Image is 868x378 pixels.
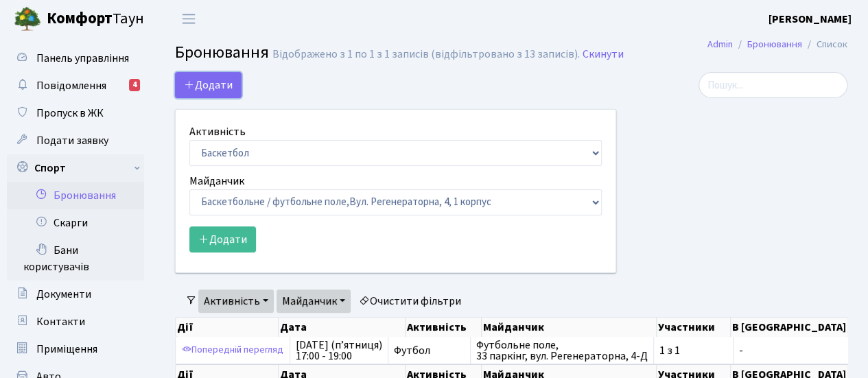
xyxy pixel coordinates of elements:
[659,345,727,356] span: 1 з 1
[277,290,351,313] a: Майданчик
[272,48,580,61] div: Відображено з 1 по 1 з 1 записів (відфільтровано з 13 записів).
[47,8,113,29] b: Комфорт
[47,8,144,31] span: Таун
[7,209,144,237] a: Скарги
[657,318,731,337] th: Участники
[7,281,144,308] a: Документи
[394,345,465,356] span: Футбол
[172,8,206,30] button: Переключити навігацію
[36,78,106,93] span: Повідомлення
[687,30,868,59] nav: breadcrumb
[175,72,242,98] button: Додати
[36,133,108,148] span: Подати заявку
[36,51,129,66] span: Панель управління
[7,99,144,127] a: Пропуск в ЖК
[36,314,85,329] span: Контакти
[353,290,467,313] a: Очистити фільтри
[739,345,864,356] span: -
[198,290,274,313] a: Активність
[769,11,852,27] a: [PERSON_NAME]
[476,340,648,362] span: Футбольне поле, 33 паркінг, вул. Регенераторна, 4-Д
[707,37,733,51] a: Admin
[747,37,802,51] a: Бронювання
[189,173,244,189] label: Майданчик
[7,45,144,72] a: Панель управління
[175,40,269,64] span: Бронювання
[769,12,852,27] b: [PERSON_NAME]
[176,318,279,337] th: Дії
[731,318,848,337] th: В [GEOGRAPHIC_DATA]
[7,237,144,281] a: Бани користувачів
[189,226,256,252] button: Додати
[583,48,624,61] a: Скинути
[7,182,144,209] a: Бронювання
[14,5,41,33] img: logo.png
[189,123,246,140] label: Активність
[7,72,144,99] a: Повідомлення4
[699,72,847,98] input: Пошук...
[36,106,104,121] span: Пропуск в ЖК
[7,308,144,335] a: Контакти
[36,342,97,357] span: Приміщення
[129,79,140,91] div: 4
[296,340,382,362] span: [DATE] (п’ятниця) 17:00 - 19:00
[802,37,847,52] li: Список
[178,340,287,361] a: Попередній перегляд
[7,335,144,363] a: Приміщення
[279,318,406,337] th: Дата
[406,318,482,337] th: Активність
[482,318,657,337] th: Майданчик
[7,154,144,182] a: Спорт
[7,127,144,154] a: Подати заявку
[36,287,91,302] span: Документи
